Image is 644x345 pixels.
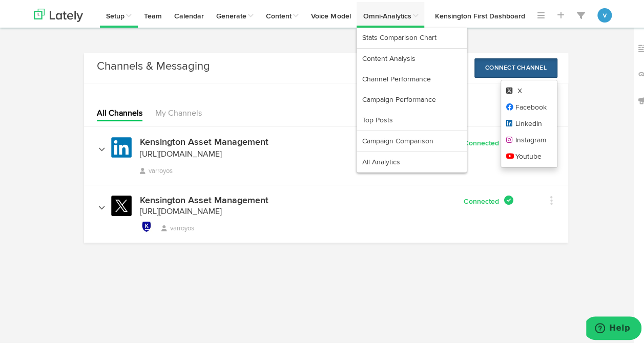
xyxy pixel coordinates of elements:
a: Youtube [501,146,557,163]
a: All Channels [97,107,142,116]
a: Campaign Performance [357,88,467,108]
a: My Channels [155,107,202,116]
a: [URL][DOMAIN_NAME] [140,148,222,157]
a: LinkedIn [501,114,557,130]
a: Facebook [501,97,557,114]
span: varroyos [161,223,194,230]
a: Campaign Comparison [357,129,467,149]
img: FzrPk_sM_normal.jpg [140,218,153,231]
button: Connect Channel [474,56,557,76]
a: Top Posts [357,108,467,128]
span: Connected [464,138,502,145]
span: Connected [464,196,502,203]
iframe: Opens a widget where you can find more information [586,314,641,340]
button: v [597,6,612,20]
a: X [501,81,557,97]
img: linkedin.svg [111,135,132,156]
h4: Kensington Asset Management [140,136,268,145]
h4: Kensington Asset Management [140,194,268,203]
span: varroyos [140,166,173,172]
a: Stats Comparison Chart [357,26,467,46]
h3: Channels & Messaging [97,56,210,73]
img: logo_lately_bg_light.svg [34,7,83,20]
img: twitter-x.svg [111,193,132,214]
a: [URL][DOMAIN_NAME] [140,206,222,214]
a: All Analytics [357,150,467,170]
a: Instagram [501,130,557,146]
a: Content Analysis [357,47,467,67]
a: Channel Performance [357,67,467,88]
